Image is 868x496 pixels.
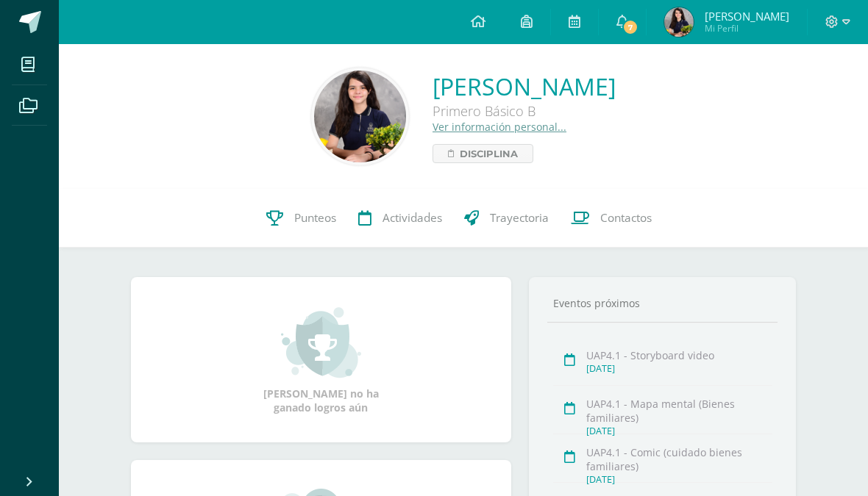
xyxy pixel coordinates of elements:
[586,348,772,362] div: UAP4.1 - Storyboard video
[586,425,772,437] div: [DATE]
[433,102,616,120] div: Primero Básico B
[586,362,772,375] div: [DATE]
[433,71,616,102] a: [PERSON_NAME]
[383,210,442,226] span: Actividades
[586,473,772,486] div: [DATE]
[255,189,347,248] a: Punteos
[490,210,549,226] span: Trayectoria
[347,189,453,248] a: Actividades
[705,9,789,24] span: [PERSON_NAME]
[560,189,663,248] a: Contactos
[294,210,336,226] span: Punteos
[586,445,772,473] div: UAP4.1 - Comic (cuidado bienes familiares)
[460,145,518,162] span: Disciplina
[247,306,394,414] div: [PERSON_NAME] no ha ganado logros aún
[622,19,638,35] span: 7
[453,189,560,248] a: Trayectoria
[281,306,361,379] img: achievement_small.png
[586,397,772,425] div: UAP4.1 - Mapa mental (Bienes familiares)
[664,7,694,37] img: dd80deb0c9206a5c08ce62f587cbfdf6.png
[705,22,789,35] span: Mi Perfil
[547,296,778,310] div: Eventos próximos
[433,144,533,163] a: Disciplina
[314,71,406,162] img: 51296ce520e9253e760c579251879c69.png
[600,210,652,226] span: Contactos
[433,120,566,134] a: Ver información personal...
